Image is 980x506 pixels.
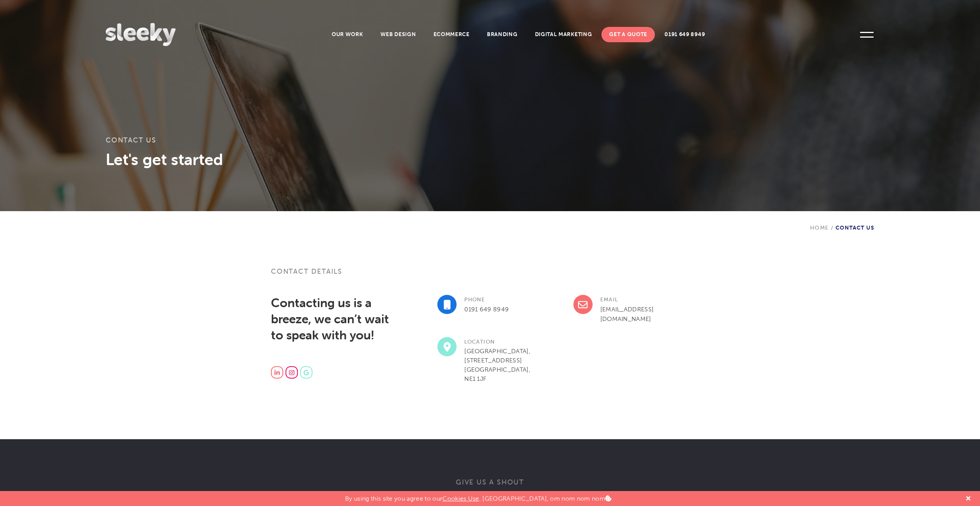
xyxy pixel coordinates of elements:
[345,491,611,502] p: By using this site you agree to our . [GEOGRAPHIC_DATA], om nom nom nom
[810,211,874,231] div: Contact Us
[578,300,588,309] img: envelope-regular.svg
[601,27,655,42] a: Get A Quote
[289,370,294,375] img: instagram.svg
[274,370,279,375] img: linkedin-in.svg
[829,225,835,231] span: /
[527,27,600,42] a: Digital Marketing
[443,300,451,309] img: mobile-solid.svg
[106,23,176,46] img: Sleeky Web Design Newcastle
[479,27,525,42] a: Branding
[304,370,309,375] img: google.svg
[442,495,479,502] a: Cookies Use
[437,337,560,347] h3: Location
[657,27,713,42] a: 0191 649 8949
[106,478,874,492] h3: Give us a shout
[271,295,394,343] h2: Contacting us is a breeze, we can’t wait to speak with you!
[106,136,874,150] h1: Contact Us
[600,306,654,322] a: [EMAIL_ADDRESS][DOMAIN_NAME]
[437,347,560,384] p: [GEOGRAPHIC_DATA], [STREET_ADDRESS] [GEOGRAPHIC_DATA], NE1 1JF
[373,27,424,42] a: Web Design
[464,306,509,313] a: 0191 649 8949
[443,342,451,352] img: location-dot-solid.svg
[426,27,477,42] a: Ecommerce
[324,27,371,42] a: Our Work
[437,295,560,304] h3: Phone
[810,225,829,231] a: Home
[573,295,696,304] h3: Email
[271,267,709,285] h3: Contact details
[106,150,874,169] h3: Let's get started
